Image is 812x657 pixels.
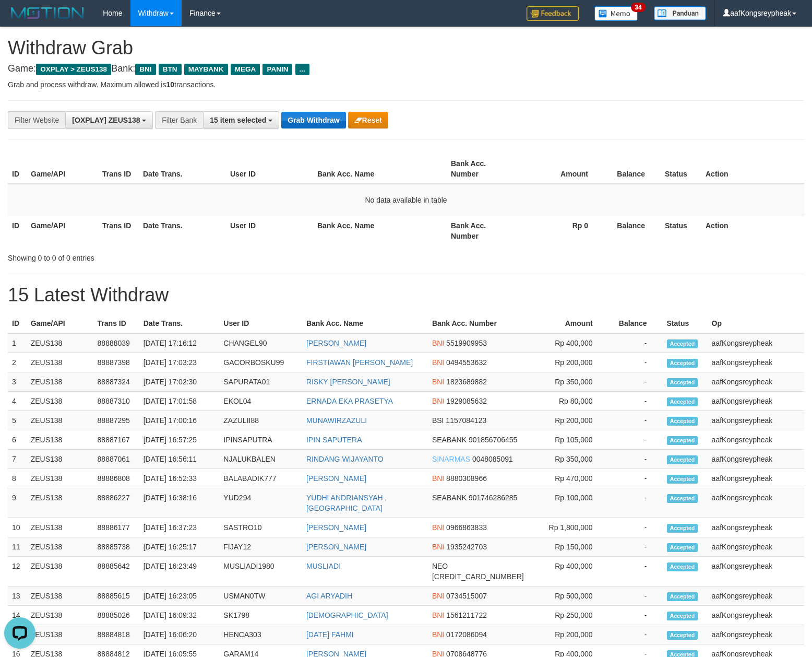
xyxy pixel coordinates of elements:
[667,592,698,601] span: Accepted
[527,6,579,21] img: Feedback.jpg
[27,353,93,372] td: ZEUS138
[667,455,698,464] span: Accepted
[667,378,698,387] span: Accepted
[8,488,27,518] td: 9
[139,537,220,557] td: [DATE] 16:25:17
[667,417,698,426] span: Accepted
[93,333,139,353] td: 88888039
[93,372,139,392] td: 88887324
[139,392,220,411] td: [DATE] 17:01:58
[608,586,663,606] td: -
[708,314,804,333] th: Op
[219,333,302,353] td: CHANGEL90
[313,154,447,184] th: Bank Acc. Name
[608,469,663,488] td: -
[708,372,804,392] td: aafKongsreypheak
[139,557,220,586] td: [DATE] 16:23:49
[8,64,804,74] h4: Game: Bank:
[184,64,228,75] span: MAYBANK
[219,518,302,537] td: SASTRO10
[446,474,487,483] span: Copy 8880308966 to clipboard
[708,557,804,586] td: aafKongsreypheak
[219,450,302,469] td: NJALUKBALEN
[348,112,388,128] button: Reset
[231,64,260,75] span: MEGA
[219,469,302,488] td: BALABADIK777
[432,494,467,502] span: SEABANK
[432,397,444,405] span: BNI
[447,154,518,184] th: Bank Acc. Number
[306,339,366,347] a: [PERSON_NAME]
[608,353,663,372] td: -
[604,154,661,184] th: Balance
[608,557,663,586] td: -
[8,79,804,90] p: Grab and process withdraw. Maximum allowed is transactions.
[98,154,139,184] th: Trans ID
[708,488,804,518] td: aafKongsreypheak
[281,112,345,128] button: Grab Withdraw
[8,216,27,245] th: ID
[432,358,444,367] span: BNI
[27,392,93,411] td: ZEUS138
[432,630,444,639] span: BNI
[219,430,302,450] td: IPINSAPUTRA
[139,518,220,537] td: [DATE] 16:37:23
[608,625,663,644] td: -
[27,411,93,430] td: ZEUS138
[93,353,139,372] td: 88887398
[667,494,698,503] span: Accepted
[8,285,804,306] h1: 15 Latest Withdraw
[93,430,139,450] td: 88887167
[219,557,302,586] td: MUSLIADI1980
[139,625,220,644] td: [DATE] 16:06:20
[93,557,139,586] td: 88885642
[654,6,706,20] img: panduan.png
[139,353,220,372] td: [DATE] 17:03:23
[8,111,65,129] div: Filter Website
[27,450,93,469] td: ZEUS138
[93,450,139,469] td: 88887061
[302,314,428,333] th: Bank Acc. Name
[27,606,93,625] td: ZEUS138
[93,392,139,411] td: 88887310
[27,518,93,537] td: ZEUS138
[8,314,27,333] th: ID
[528,469,608,488] td: Rp 470,000
[708,537,804,557] td: aafKongsreypheak
[306,397,393,405] a: ERNADA EKA PRASETYA
[8,537,27,557] td: 11
[8,184,804,216] td: No data available in table
[608,430,663,450] td: -
[432,543,444,551] span: BNI
[528,372,608,392] td: Rp 350,000
[93,518,139,537] td: 88886177
[226,154,313,184] th: User ID
[528,430,608,450] td: Rp 105,000
[528,625,608,644] td: Rp 200,000
[8,411,27,430] td: 5
[306,474,366,483] a: [PERSON_NAME]
[72,116,140,124] span: [OXPLAY] ZEUS138
[432,455,470,463] span: SINARMAS
[306,416,367,425] a: MUNAWIRZAZULI
[472,455,513,463] span: Copy 0048085091 to clipboard
[139,333,220,353] td: [DATE] 17:16:12
[447,216,518,245] th: Bank Acc. Number
[313,216,447,245] th: Bank Acc. Name
[432,436,467,444] span: SEABANK
[139,411,220,430] td: [DATE] 17:00:16
[139,450,220,469] td: [DATE] 16:56:11
[226,216,313,245] th: User ID
[528,411,608,430] td: Rp 200,000
[93,488,139,518] td: 88886227
[667,612,698,620] span: Accepted
[432,592,444,600] span: BNI
[93,625,139,644] td: 88884818
[594,6,638,21] img: Button%20Memo.svg
[708,430,804,450] td: aafKongsreypheak
[139,488,220,518] td: [DATE] 16:38:16
[27,372,93,392] td: ZEUS138
[528,314,608,333] th: Amount
[667,543,698,552] span: Accepted
[446,611,487,619] span: Copy 1561211722 to clipboard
